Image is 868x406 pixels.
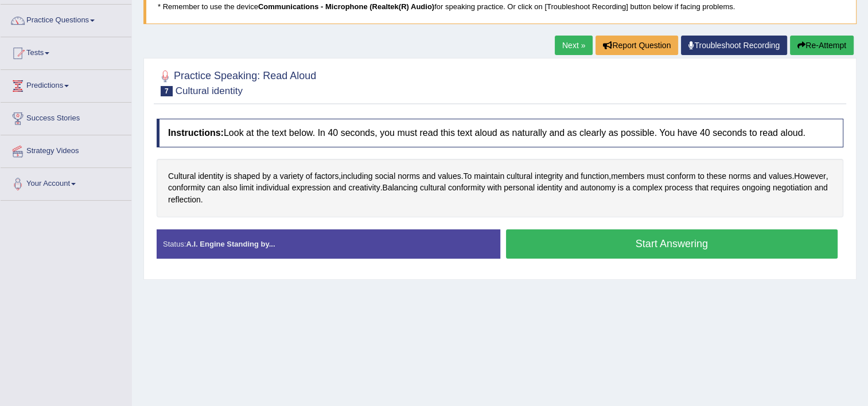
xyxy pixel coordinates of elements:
[280,170,303,182] span: Click to see word definition
[448,182,485,194] span: Click to see word definition
[555,36,593,55] a: Next »
[487,182,501,194] span: Click to see word definition
[1,168,131,197] a: Your Account
[198,170,223,182] span: Click to see word definition
[240,182,254,194] span: Click to see word definition
[790,36,854,55] button: Re-Attempt
[595,36,678,55] button: Report Question
[161,86,173,96] span: 7
[611,170,644,182] span: Click to see word definition
[398,170,420,182] span: Click to see word definition
[698,170,704,182] span: Click to see word definition
[463,170,472,182] span: Click to see word definition
[168,170,196,182] span: Click to see word definition
[742,182,770,194] span: Click to see word definition
[233,170,260,182] span: Click to see word definition
[581,170,609,182] span: Click to see word definition
[383,182,418,194] span: Click to see word definition
[176,85,243,96] small: Cultural identity
[333,182,346,194] span: Click to see word definition
[256,182,289,194] span: Click to see word definition
[794,170,826,182] span: Click to see word definition
[1,70,131,99] a: Predictions
[565,170,578,182] span: Click to see word definition
[707,170,726,182] span: Click to see word definition
[157,229,500,259] div: Status:
[580,182,615,194] span: Click to see word definition
[438,170,461,182] span: Click to see word definition
[664,182,692,194] span: Click to see word definition
[753,170,766,182] span: Click to see word definition
[474,170,504,182] span: Click to see word definition
[647,170,664,182] span: Click to see word definition
[157,159,843,217] div: , . , . , . .
[814,182,827,194] span: Click to see word definition
[273,170,278,182] span: Click to see word definition
[225,170,231,182] span: Click to see word definition
[375,170,395,182] span: Click to see word definition
[306,170,313,182] span: Click to see word definition
[223,182,238,194] span: Click to see word definition
[769,170,792,182] span: Click to see word definition
[1,135,131,164] a: Strategy Videos
[168,194,201,206] span: Click to see word definition
[504,182,535,194] span: Click to see word definition
[1,5,131,33] a: Practice Questions
[632,182,662,194] span: Click to see word definition
[262,170,271,182] span: Click to see word definition
[626,182,630,194] span: Click to see word definition
[207,182,220,194] span: Click to see word definition
[422,170,435,182] span: Click to see word definition
[695,182,708,194] span: Click to see word definition
[348,182,380,194] span: Click to see word definition
[711,182,740,194] span: Click to see word definition
[618,182,624,194] span: Click to see word definition
[157,119,843,147] h4: Look at the text below. In 40 seconds, you must read this text aloud as naturally and as clearly ...
[292,182,331,194] span: Click to see word definition
[341,170,372,182] span: Click to see word definition
[420,182,446,194] span: Click to see word definition
[168,182,205,194] span: Click to see word definition
[773,182,812,194] span: Click to see word definition
[729,170,751,182] span: Click to see word definition
[1,103,131,131] a: Success Stories
[537,182,562,194] span: Click to see word definition
[535,170,563,182] span: Click to see word definition
[506,229,838,259] button: Start Answering
[168,128,224,138] b: Instructions:
[157,68,316,96] h2: Practice Speaking: Read Aloud
[258,2,434,11] b: Communications - Microphone (Realtek(R) Audio)
[507,170,532,182] span: Click to see word definition
[565,182,578,194] span: Click to see word definition
[186,240,275,248] strong: A.I. Engine Standing by...
[681,36,787,55] a: Troubleshoot Recording
[1,37,131,66] a: Tests
[667,170,696,182] span: Click to see word definition
[314,170,338,182] span: Click to see word definition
